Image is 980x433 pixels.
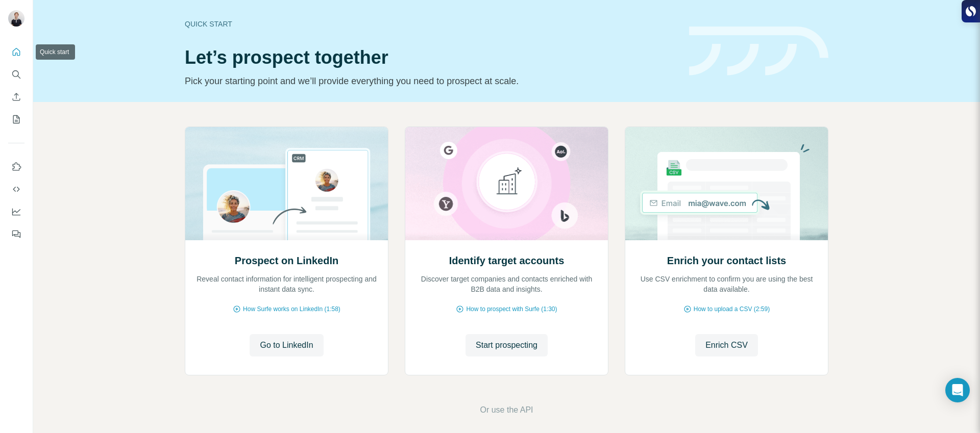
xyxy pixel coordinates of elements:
[235,253,338,268] h2: Prospect on LinkedIn
[405,127,608,240] img: Identify target accounts
[695,334,758,356] button: Enrich CSV
[250,334,323,356] button: Go to LinkedIn
[185,127,388,240] img: Prospect on LinkedIn
[480,404,533,416] button: Or use the API
[8,88,24,106] button: Enrich CSV
[8,225,24,243] button: Feedback
[195,274,378,294] p: Reveal contact information for intelligent prospecting and instant data sync.
[625,127,828,240] img: Enrich your contact lists
[945,378,970,402] div: Open Intercom Messenger
[8,110,24,129] button: My lists
[694,304,770,314] span: How to upload a CSV (2:59)
[185,19,677,29] div: Quick start
[465,334,548,356] button: Start prospecting
[8,158,24,176] button: Use Surfe on LinkedIn
[185,74,677,88] p: Pick your starting point and we’ll provide everything you need to prospect at scale.
[705,339,748,351] span: Enrich CSV
[667,253,786,268] h2: Enrich your contact lists
[243,304,340,314] span: How Surfe works on LinkedIn (1:58)
[689,27,828,76] img: banner
[8,180,24,198] button: Use Surfe API
[415,274,598,294] p: Discover target companies and contacts enriched with B2B data and insights.
[260,339,313,351] span: Go to LinkedIn
[8,202,24,221] button: Dashboard
[449,253,565,268] h2: Identify target accounts
[466,304,557,314] span: How to prospect with Surfe (1:30)
[476,339,537,351] span: Start prospecting
[635,274,818,294] p: Use CSV enrichment to confirm you are using the best data available.
[8,65,24,84] button: Search
[8,43,24,61] button: Quick start
[8,10,24,27] img: Avatar
[185,47,677,68] h1: Let’s prospect together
